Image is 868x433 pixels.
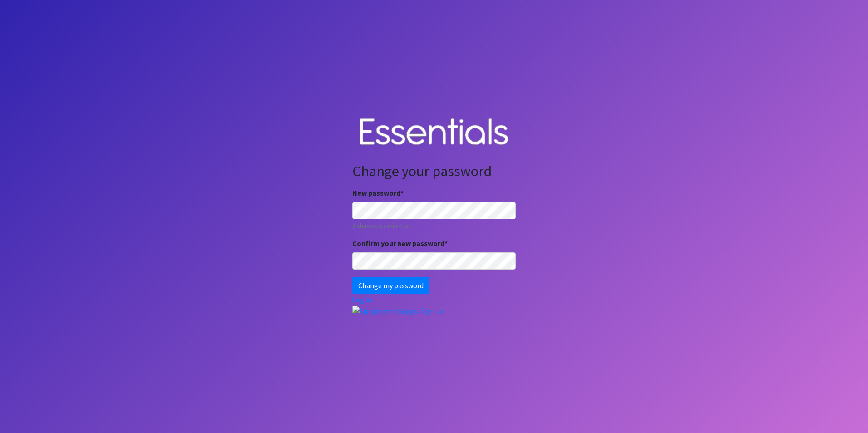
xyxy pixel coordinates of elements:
h2: Change your password [352,162,516,180]
small: 8 characters minimum [352,221,516,231]
img: Human Essentials [352,109,516,156]
a: Sign up [421,306,444,315]
abbr: required [444,239,448,248]
a: Log in [352,295,371,304]
input: Change my password [352,277,429,294]
abbr: required [400,188,404,197]
img: Sign in with Google [352,306,420,317]
label: Confirm your new password [352,238,448,249]
label: New password [352,187,404,198]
